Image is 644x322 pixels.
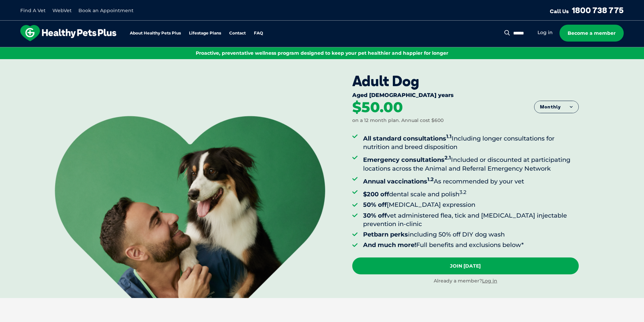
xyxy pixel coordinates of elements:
[229,31,246,35] a: Contact
[363,175,579,186] li: As recommended by your vet
[78,7,134,14] a: Book an Appointment
[363,188,579,199] li: dental scale and polish
[352,92,579,100] div: Aged [DEMOGRAPHIC_DATA] years
[189,31,221,35] a: Lifestage Plans
[130,31,181,35] a: About Healthy Pets Plus
[559,25,624,42] a: Become a member
[363,191,389,198] strong: $200 off
[52,7,72,14] a: WebVet
[196,50,448,56] span: Proactive, preventative wellness program designed to keep your pet healthier and happier for longer
[20,7,46,14] a: Find A Vet
[254,31,263,35] a: FAQ
[363,241,579,249] li: Full benefits and exclusions below*
[363,241,416,249] strong: And much more!
[363,132,579,151] li: Including longer consultations for nutrition and breed disposition
[534,101,578,113] button: Monthly
[503,29,511,36] button: Search
[352,257,579,274] a: Join [DATE]
[363,178,434,185] strong: Annual vaccinations
[427,176,434,182] sup: 1.2
[363,153,579,173] li: Included or discounted at participating locations across the Animal and Referral Emergency Network
[446,133,452,140] sup: 1.1
[459,189,467,195] sup: 3.2
[363,231,408,238] strong: Petbarn perks
[352,117,444,124] div: on a 12 month plan. Annual cost $600
[352,278,579,284] div: Already a member?
[445,154,451,161] sup: 2.1
[363,156,451,164] strong: Emergency consultations
[550,8,569,15] span: Call Us
[363,212,579,228] li: vet administered flea, tick and [MEDICAL_DATA] injectable prevention in-clinic
[352,100,403,115] div: $50.00
[363,201,579,209] li: [MEDICAL_DATA] expression
[538,29,553,36] a: Log in
[363,201,387,208] strong: 50% off
[363,135,452,142] strong: All standard consultations
[352,73,579,90] div: Adult Dog
[550,5,624,15] a: Call Us1800 738 775
[363,230,579,239] li: including 50% off DIY dog wash
[20,25,116,41] img: hpp-logo
[363,212,387,219] strong: 30% off
[482,278,497,284] a: Log in
[55,116,325,298] img: <br /> <b>Warning</b>: Undefined variable $title in <b>/var/www/html/current/codepool/wp-content/...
